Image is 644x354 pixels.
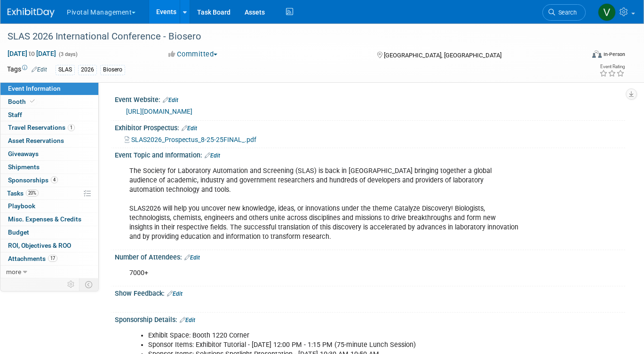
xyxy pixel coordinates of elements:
[8,255,57,262] span: Attachments
[0,226,98,239] a: Budget
[0,239,98,252] a: ROI, Objectives & ROO
[6,268,21,275] span: more
[123,162,526,247] div: The Society for Laboratory Automation and Screening (SLAS) is back in [GEOGRAPHIC_DATA] bringing ...
[115,121,625,133] div: Exhibitor Prospectus:
[603,51,625,58] div: In-Person
[30,99,35,104] i: Booth reservation complete
[68,124,75,131] span: 1
[4,28,572,45] div: SLAS 2026 International Conference - Biosero
[165,49,221,59] button: Committed
[8,8,55,17] img: ExhibitDay
[125,136,256,143] a: SLAS2026_Prospectus_8-25-25FINAL_.pdf
[0,134,98,147] a: Asset Reservations
[0,161,98,173] a: Shipments
[8,163,40,171] span: Shipments
[78,65,97,75] div: 2026
[555,9,577,16] span: Search
[131,136,256,143] span: SLAS2026_Prospectus_8-25-25FINAL_.pdf
[56,65,75,75] div: SLAS
[0,213,98,226] a: Misc. Expenses & Credits
[115,250,625,262] div: Number of Attendees:
[180,317,195,323] a: Edit
[184,254,200,261] a: Edit
[8,98,37,105] span: Booth
[0,95,98,108] a: Booth
[7,189,39,197] span: Tasks
[8,150,39,157] span: Giveaways
[0,82,98,95] a: Event Information
[7,64,47,75] td: Tags
[63,278,80,291] td: Personalize Event Tab Strip
[8,137,64,144] span: Asset Reservations
[0,200,98,212] a: Playbook
[115,286,625,299] div: Show Feedback:
[115,93,625,105] div: Event Website:
[48,255,57,262] span: 17
[51,176,58,183] span: 4
[80,278,99,291] td: Toggle Event Tabs
[58,51,78,57] span: (3 days)
[8,242,71,249] span: ROI, Objectives & ROO
[148,331,520,340] li: Exhibit Space: Booth 1220 Corner
[8,85,61,92] span: Event Information
[27,50,36,57] span: to
[0,148,98,160] a: Giveaways
[0,109,98,121] a: Staff
[0,174,98,187] a: Sponsorships4
[126,108,192,115] a: [URL][DOMAIN_NAME]
[100,65,125,75] div: Biosero
[8,228,29,236] span: Budget
[8,111,22,118] span: Staff
[7,49,56,58] span: [DATE] [DATE]
[115,313,625,325] div: Sponsorship Details:
[0,252,98,265] a: Attachments17
[0,266,98,278] a: more
[8,202,35,210] span: Playbook
[163,97,178,103] a: Edit
[123,264,526,283] div: 7000+
[182,125,197,132] a: Edit
[599,64,625,69] div: Event Rating
[115,148,625,160] div: Event Topic and Information:
[8,215,81,223] span: Misc. Expenses & Credits
[32,66,47,73] a: Edit
[384,52,501,59] span: [GEOGRAPHIC_DATA], [GEOGRAPHIC_DATA]
[598,3,616,21] img: Valerie Weld
[167,291,183,297] a: Edit
[205,152,220,159] a: Edit
[26,189,39,197] span: 20%
[0,121,98,134] a: Travel Reservations1
[534,49,625,63] div: Event Format
[0,187,98,200] a: Tasks20%
[148,340,520,350] li: Sponsor Items: Exhibitor Tutorial - [DATE] 12:00 PM - 1:15 PM (75-minute Lunch Session)
[542,4,586,21] a: Search
[8,176,58,184] span: Sponsorships
[8,124,75,131] span: Travel Reservations
[592,50,602,58] img: Format-Inperson.png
